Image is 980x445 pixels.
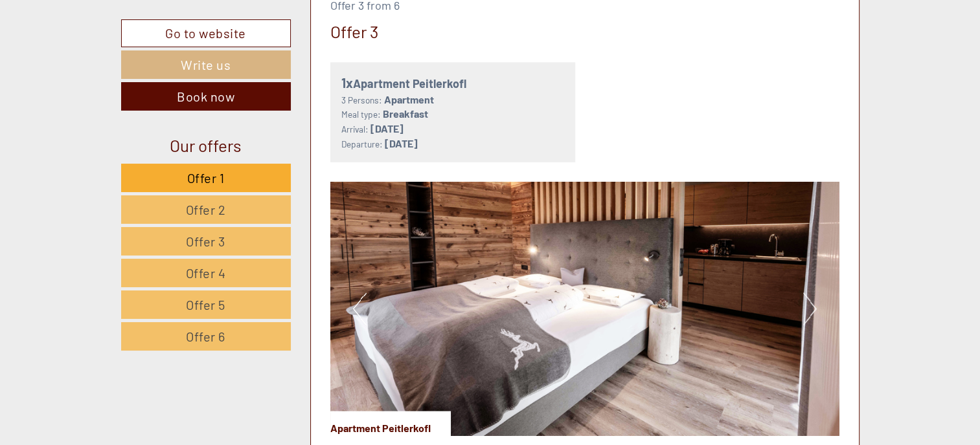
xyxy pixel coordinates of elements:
span: Offer 5 [186,297,225,312]
span: Offer 6 [186,329,225,344]
small: Departure: [341,138,383,149]
b: Apartment [384,93,434,105]
small: 20:11 [19,63,156,72]
b: 1x [341,75,353,91]
div: Hello, how can we help you? [10,35,163,74]
small: 3 Persons: [341,94,382,105]
button: Previous [353,293,367,325]
b: [DATE] [385,137,418,149]
img: image [330,182,839,436]
div: [DATE] [231,10,279,32]
span: Offer 2 [186,202,226,217]
a: Book now [121,82,291,111]
button: Send [439,335,509,364]
div: Apartment Peitlerkofl [341,74,564,92]
b: Breakfast [383,107,428,120]
div: Appartements & Wellness [PERSON_NAME] [19,38,156,48]
a: Write us [121,50,291,79]
div: Our offers [121,133,291,157]
b: [DATE] [370,122,404,135]
span: Offer 4 [186,265,226,281]
small: Meal type: [341,109,381,120]
small: Arrival: [341,124,369,135]
a: Go to website [121,19,291,47]
span: Offer 3 [186,233,225,249]
span: Offer 1 [187,170,225,186]
button: Next [803,293,817,325]
div: Apartment Peitlerkofl [330,411,450,436]
div: Offer 3 [330,19,378,43]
